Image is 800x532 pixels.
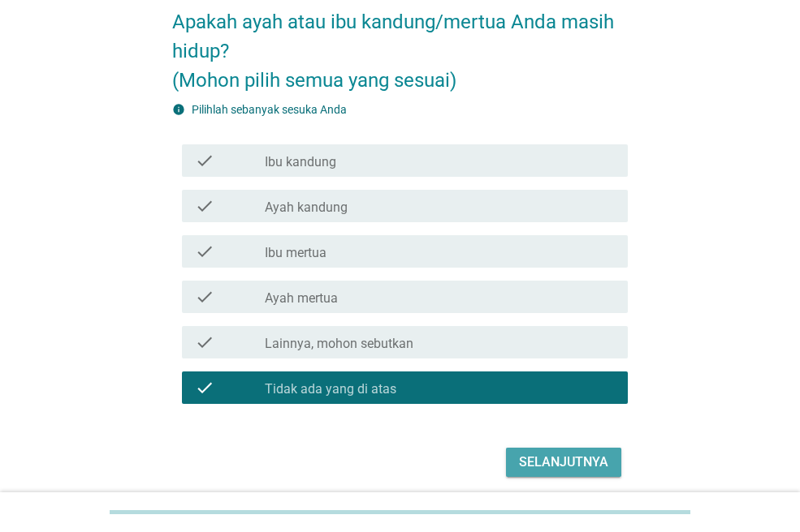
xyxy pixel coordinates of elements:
[172,103,185,116] i: info
[265,336,413,352] label: Lainnya, mohon sebutkan
[195,287,214,307] i: check
[265,199,348,216] label: Ayah kandung
[195,242,214,261] i: check
[265,154,336,170] label: Ibu kandung
[265,381,396,397] label: Tidak ada yang di atas
[265,245,326,261] label: Ibu mertua
[506,448,621,477] button: Selanjutnya
[265,290,338,307] label: Ayah mertua
[195,151,214,170] i: check
[192,103,347,116] label: Pilihlah sebanyak sesuka Anda
[195,196,214,216] i: check
[519,453,608,472] div: Selanjutnya
[195,332,214,352] i: check
[195,378,214,397] i: check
